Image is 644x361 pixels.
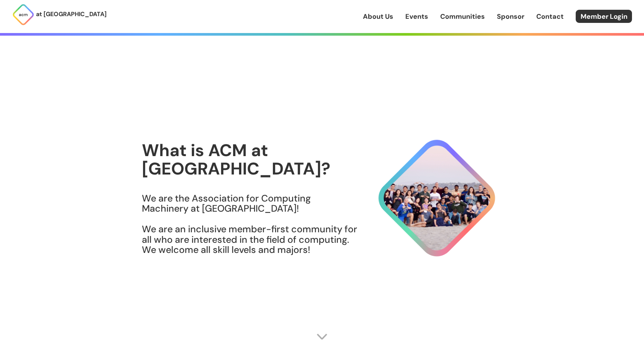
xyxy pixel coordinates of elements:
[405,12,428,21] a: Events
[316,331,328,342] img: Scroll Arrow
[497,12,524,21] a: Sponsor
[363,12,393,21] a: About Us
[536,12,564,21] a: Contact
[142,141,358,178] h1: What is ACM at [GEOGRAPHIC_DATA]?
[12,3,107,26] a: at [GEOGRAPHIC_DATA]
[576,10,632,23] a: Member Login
[440,12,485,21] a: Communities
[12,3,35,26] img: ACM Logo
[36,9,107,19] p: at [GEOGRAPHIC_DATA]
[142,193,358,255] h3: We are the Association for Computing Machinery at [GEOGRAPHIC_DATA]! We are an inclusive member-f...
[358,133,502,263] img: About Hero Image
